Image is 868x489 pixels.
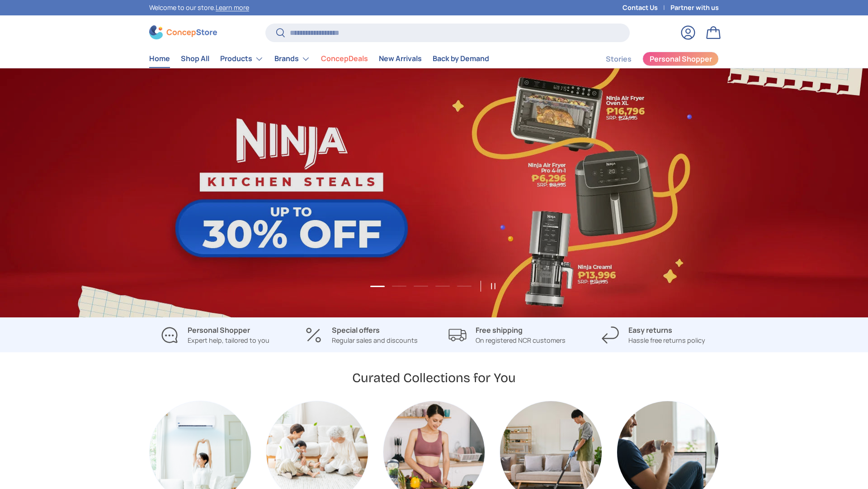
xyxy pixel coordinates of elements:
a: Personal Shopper [642,52,719,66]
a: Special offers Regular sales and discounts [295,325,427,345]
p: Welcome to our store. [149,3,249,13]
a: Partner with us [670,3,719,13]
nav: Secondary [584,50,719,68]
span: Personal Shopper [650,55,712,62]
summary: Products [215,50,269,68]
h2: Curated Collections for You [352,369,516,386]
p: Hassle free returns policy [628,336,705,345]
a: Free shipping On registered NCR customers [441,325,573,345]
a: Personal Shopper Expert help, tailored to you [149,325,281,345]
img: ConcepStore [149,25,217,39]
nav: Primary [149,50,489,68]
a: Contact Us [623,3,670,13]
summary: Brands [269,50,316,68]
a: New Arrivals [379,50,422,67]
a: Products [220,50,264,68]
strong: Personal Shopper [188,325,250,335]
a: Stories [606,50,632,68]
a: Easy returns Hassle free returns policy [587,325,719,345]
a: Back by Demand [433,50,489,67]
a: Brands [274,50,310,68]
p: Expert help, tailored to you [188,336,269,345]
a: Shop All [181,50,209,67]
strong: Special offers [332,325,380,335]
a: Learn more [216,3,249,12]
strong: Free shipping [476,325,523,335]
a: ConcepDeals [321,50,368,67]
strong: Easy returns [628,325,672,335]
p: On registered NCR customers [476,336,566,345]
a: Home [149,50,170,67]
p: Regular sales and discounts [332,336,418,345]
